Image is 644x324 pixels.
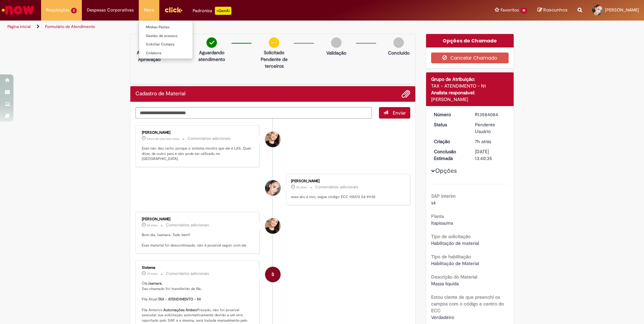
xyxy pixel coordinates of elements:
div: System [265,267,281,282]
b: SAP Interim [431,193,456,199]
p: esse sku é nvo, segue código ECC 110372 S4 91130 [291,194,403,200]
span: Itapissuma [431,220,453,226]
h2: Cadastro de Material Histórico de tíquete [135,91,186,97]
time: 01/10/2025 08:10:18 [475,138,491,144]
ul: Trilhas de página [5,21,424,33]
b: Planta [431,213,444,219]
div: [PERSON_NAME] [291,179,403,183]
a: Rascunhos [538,7,568,13]
dt: Criação [429,138,470,145]
p: Solicitado [258,49,290,56]
button: Cancelar Chamado [431,53,509,63]
div: Padroniza [193,7,231,15]
span: Despesas Corporativas [87,7,134,13]
span: 3h atrás [296,185,307,189]
div: Opções do Chamado [426,34,514,47]
div: Isamara Vitoria Correia De Andrade [265,180,281,196]
p: Aguardando atendimento [195,49,228,63]
dt: Conclusão Estimada [429,148,470,162]
div: Grupo de Atribuição: [431,76,509,83]
div: 01/10/2025 08:10:18 [475,138,506,145]
div: R13584084 [475,111,506,118]
span: 5h atrás [147,223,158,227]
dt: Status [429,121,470,128]
div: TAX - ATENDIMENTO - N1 [431,83,509,89]
b: Tipo de solicitação [431,233,471,239]
span: Enviar [393,110,406,116]
span: Massa liquida [431,281,459,287]
img: img-circle-grey.png [331,37,342,48]
div: [PERSON_NAME] [431,96,509,103]
a: Solicitar Compra [139,41,213,48]
b: Descrição do Material [431,274,477,280]
b: Isamara [149,281,162,286]
span: cerca de uma hora atrás [147,137,179,141]
div: [PERSON_NAME] [142,131,254,135]
span: More [144,7,154,13]
img: click_logo_yellow_360x200.png [164,5,183,15]
textarea: Digite sua mensagem aqui... [135,107,372,119]
time: 01/10/2025 10:19:26 [147,223,158,227]
span: [PERSON_NAME] [605,7,639,13]
p: Concluído [388,50,410,56]
img: circle-minus.png [269,37,279,48]
p: Validação [326,50,346,56]
a: Gestão de acessos [139,32,213,40]
span: Favoritos [501,7,519,13]
div: Analista responsável: [431,89,509,96]
b: Automações Ambev [163,307,197,313]
button: Enviar [379,107,410,119]
b: Tipo de habilitação [431,254,471,260]
img: ServiceNow [1,3,35,17]
time: 01/10/2025 14:09:07 [147,137,179,141]
p: Aguardando Aprovação [133,49,166,63]
ul: More [139,20,193,59]
small: Comentários adicionais [166,222,209,228]
span: s4 [431,200,436,206]
a: Página inicial [7,24,31,29]
span: Verdadeiro [431,314,454,320]
span: 7h atrás [475,138,491,144]
span: Requisições [46,7,70,13]
div: Pendente Usuário [475,121,506,135]
span: 10 [520,8,527,13]
div: Sabrina De Vasconcelos [265,218,281,234]
p: Pendente de terceiros [258,56,290,69]
div: Sistema [142,266,254,270]
time: 01/10/2025 08:10:31 [147,272,158,276]
dt: Número [429,111,470,118]
span: Habilitação de Material [431,260,479,266]
b: TAX - ATENDIMENTO - N1 [158,297,201,302]
b: Estou ciente de que preenchi os campos com o código e centro do ECC [431,294,504,314]
button: Adicionar anexos [401,90,410,98]
a: Colabora [139,50,213,57]
p: Esse não deu certo, porque o sistema mostra que ele é LAS. Quer dizer, de outro país e não pode s... [142,146,254,162]
p: +GenAi [215,7,231,15]
span: S [271,266,274,283]
small: Comentários adicionais [188,136,231,141]
a: Minhas Pastas [139,24,213,31]
span: 7h atrás [147,272,158,276]
small: Comentários adicionais [315,184,358,190]
div: Sabrina De Vasconcelos [265,132,281,147]
img: img-circle-grey.png [393,37,404,48]
img: check-circle-green.png [206,37,217,48]
time: 01/10/2025 12:24:15 [296,185,307,189]
span: Rascunhos [543,7,568,13]
span: Habilitação de material [431,240,479,246]
div: [DATE] 13:40:35 [475,148,506,162]
p: Bom dia, Isamara. Tudo bem? Esse material foi descontinuado, não é possível seguir com ele. [142,232,254,248]
a: Formulário de Atendimento [45,24,95,29]
span: 2 [71,8,77,13]
div: [PERSON_NAME] [142,217,254,221]
small: Comentários adicionais [166,271,209,277]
